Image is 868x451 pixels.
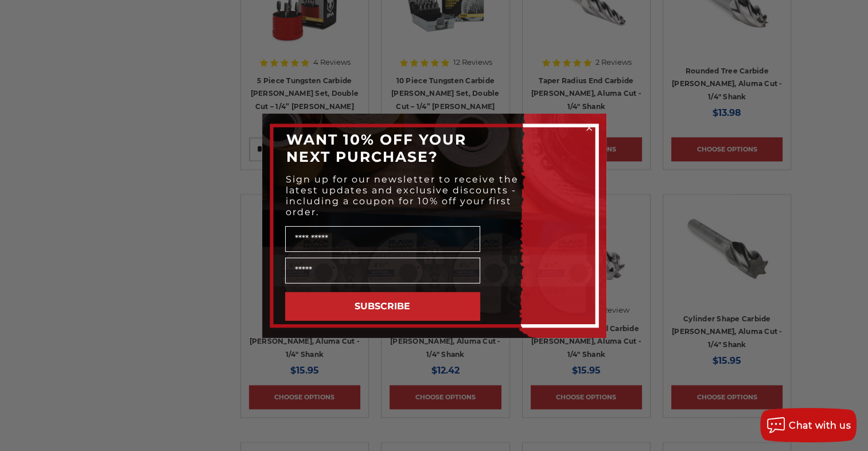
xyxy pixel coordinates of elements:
span: WANT 10% OFF YOUR NEXT PURCHASE? [286,131,466,165]
span: Chat with us [789,420,851,431]
input: Email [285,258,480,283]
span: Sign up for our newsletter to receive the latest updates and exclusive discounts - including a co... [286,174,519,217]
button: Close dialog [583,122,595,134]
button: SUBSCRIBE [285,292,480,321]
button: Chat with us [760,408,857,442]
